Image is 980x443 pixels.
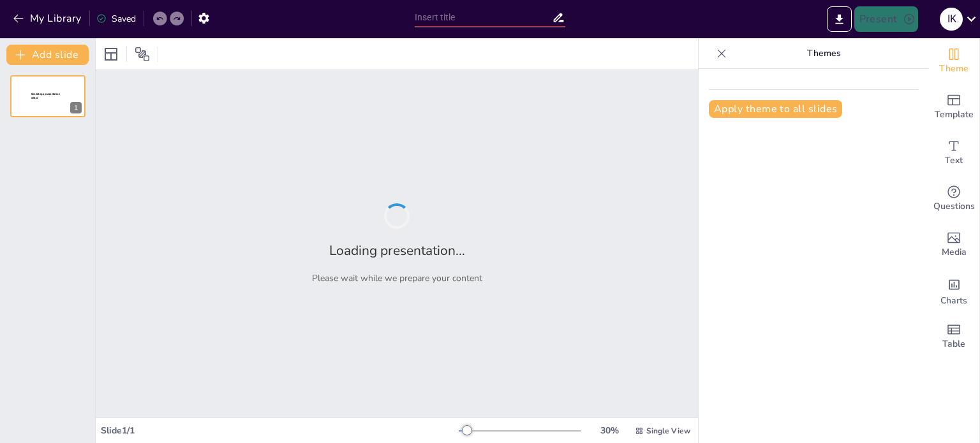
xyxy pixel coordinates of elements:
[928,222,979,268] div: Add images, graphics, shapes or video
[945,154,963,168] span: Text
[135,47,150,62] span: Position
[939,62,969,76] span: Theme
[312,272,482,284] p: Please wait while we prepare your content
[928,268,979,314] div: Add charts and graphs
[646,426,690,436] span: Single View
[594,425,625,437] div: 30 %
[827,6,852,32] button: Export to PowerPoint
[6,45,89,65] button: Add slide
[10,8,87,29] button: My Library
[940,294,967,308] span: Charts
[709,100,842,118] button: Apply theme to all slides
[940,6,963,32] button: I K
[31,92,60,99] span: Sendsteps presentation editor
[935,108,974,122] span: Template
[70,102,82,113] div: 1
[942,337,965,351] span: Table
[732,38,916,69] p: Themes
[940,8,963,31] div: I K
[101,425,459,437] div: Slide 1 / 1
[928,314,979,359] div: Add a table
[10,75,85,117] div: 1
[329,242,465,259] h2: Loading presentation...
[854,6,918,32] button: Present
[933,200,975,214] span: Questions
[928,130,979,176] div: Add text boxes
[928,84,979,130] div: Add ready made slides
[415,8,552,27] input: Insert title
[96,13,136,25] div: Saved
[101,44,121,64] div: Layout
[928,38,979,84] div: Change the overall theme
[942,245,967,259] span: Media
[928,176,979,222] div: Get real-time input from your audience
